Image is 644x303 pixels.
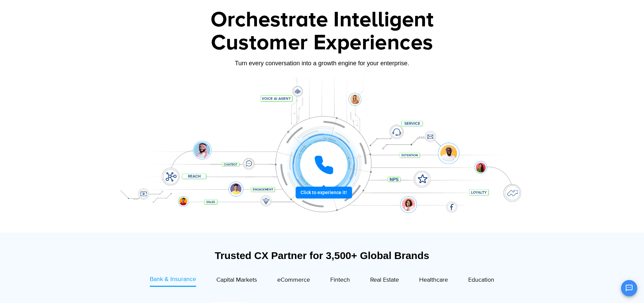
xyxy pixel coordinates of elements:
[370,275,399,287] a: Real Estate
[419,275,448,287] a: Healthcare
[330,276,350,284] span: Fintech
[277,276,310,284] span: eCommerce
[111,27,533,59] div: Customer Experiences
[621,280,637,296] button: Open chat
[468,275,494,287] a: Education
[277,275,310,287] a: eCommerce
[330,275,350,287] a: Fintech
[370,276,399,284] span: Real Estate
[150,276,196,283] span: Bank & Insurance
[216,276,257,284] span: Capital Markets
[419,276,448,284] span: Healthcare
[216,275,257,287] a: Capital Markets
[111,60,533,67] div: Turn every conversation into a growth engine for your enterprise.
[114,250,530,261] div: Trusted CX Partner for 3,500+ Global Brands
[468,276,494,284] span: Education
[150,275,196,287] a: Bank & Insurance
[111,9,533,31] div: Orchestrate Intelligent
